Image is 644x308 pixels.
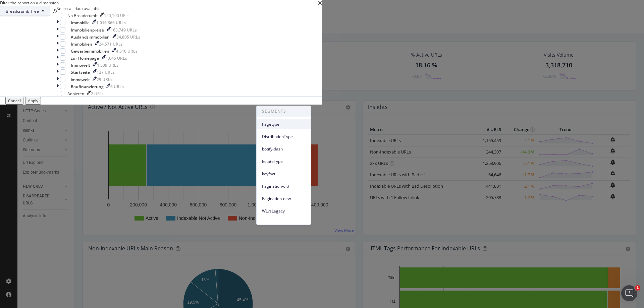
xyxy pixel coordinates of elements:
div: 24,571 URLs [99,41,123,47]
div: Cancel [8,98,21,104]
div: Apply [28,98,38,104]
div: 1,016,366 URLs [96,20,126,25]
div: No Breadcrumb [67,13,97,18]
span: Pagination-new [262,196,305,202]
div: Startseite [71,69,90,75]
div: 150,100 URLs [104,13,129,18]
span: EstateType [262,159,305,165]
span: 1 [635,285,640,291]
div: Baufinanzierung [71,84,104,89]
span: Pagination-old [262,183,305,189]
span: WLvsLegacy [262,208,305,214]
div: 34,805 URLs [116,34,140,40]
span: keyfact [262,171,305,177]
div: 1,645 URLs [106,55,127,61]
span: Breadcrumb Tree [6,8,39,14]
div: 1,509 URLs [97,62,118,68]
div: Anbieten [67,91,84,97]
span: SEGMENTS [257,106,311,117]
button: Cancel [5,97,23,105]
div: Immobilienpreise [71,27,104,33]
span: DistributionType [262,134,305,140]
div: Select all data available [57,6,140,11]
span: Pagetype [262,121,305,127]
div: Immowelt [71,62,90,68]
div: Immobilie [71,20,90,25]
div: 29 URLs [97,77,112,82]
div: Immobilien [71,41,92,47]
div: 6 URLs [110,84,124,89]
iframe: Intercom live chat [621,285,637,301]
div: 127 URLs [97,69,115,75]
div: Auslandsimmobilien [71,34,110,40]
button: Apply [25,97,41,105]
div: immowelt [71,77,90,82]
div: zur Homepage [71,55,99,61]
div: 2 URLs [91,91,104,97]
span: GeoLevel [262,221,305,227]
div: 4,316 URLs [116,48,138,54]
div: 163,749 URLs [111,27,137,33]
span: botify-dash [262,146,305,152]
div: Gewerbeimmobilien [71,48,109,54]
